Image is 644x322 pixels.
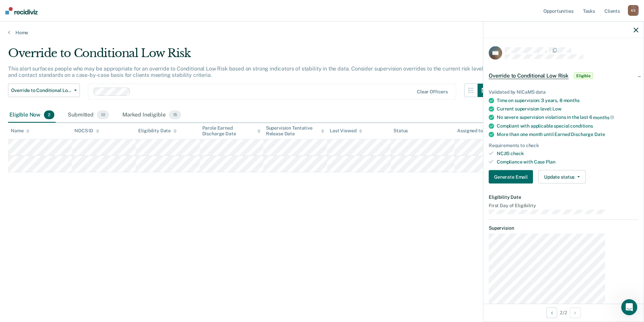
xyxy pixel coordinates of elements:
[121,108,182,123] div: Marked Ineligible
[497,159,638,165] div: Compliance with Case
[457,128,489,134] div: Assigned to
[66,108,110,123] div: Submitted
[44,110,54,119] span: 2
[497,131,638,137] div: More than one month until Earned Discharge
[497,98,638,103] div: Time on supervision: 3 years, 8
[489,73,569,79] span: Override to Conditional Low Risk
[74,128,99,134] div: NDCS ID
[417,89,448,95] div: Clear officers
[628,5,639,16] div: K S
[511,151,524,156] span: check
[8,108,56,123] div: Eligible Now
[8,30,636,36] a: Home
[546,159,555,165] span: Plan
[570,123,593,128] span: conditions
[593,114,614,120] span: months
[5,7,38,14] img: Recidiviz
[489,225,638,231] dt: Supervision
[11,88,71,93] span: Override to Conditional Low Risk
[552,106,561,111] span: Low
[393,128,408,134] div: Status
[574,73,593,79] span: Eligible
[546,307,557,318] button: Previous Opportunity
[11,128,30,134] div: Name
[497,106,638,112] div: Current supervision level:
[489,194,638,200] dt: Eligibility Date
[489,170,533,184] button: Generate Email
[497,123,638,129] div: Compliant with applicable special
[621,299,637,315] iframe: Intercom live chat
[489,170,536,184] a: Navigate to form link
[483,304,644,321] div: 2 / 2
[538,170,586,184] button: Update status
[8,65,486,78] p: This alert surfaces people who may be appropriate for an override to Conditional Low Risk based o...
[594,131,605,137] span: Date
[97,110,109,119] span: 10
[8,46,491,65] div: Override to Conditional Low Risk
[483,65,644,87] div: Override to Conditional Low RiskEligible
[489,142,638,148] div: Requirements to check
[489,89,638,95] div: Validated by NICaMS data
[563,98,580,103] span: months
[330,128,362,134] div: Last Viewed
[497,151,638,156] div: NCJIS
[202,125,261,137] div: Parole Earned Discharge Date
[169,110,181,119] span: 15
[497,114,638,121] div: No severe supervision violations in the last 6
[489,202,638,208] dt: First Day of Eligibility
[570,307,581,318] button: Next Opportunity
[138,128,177,134] div: Eligibility Date
[266,125,324,137] div: Supervision Tentative Release Date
